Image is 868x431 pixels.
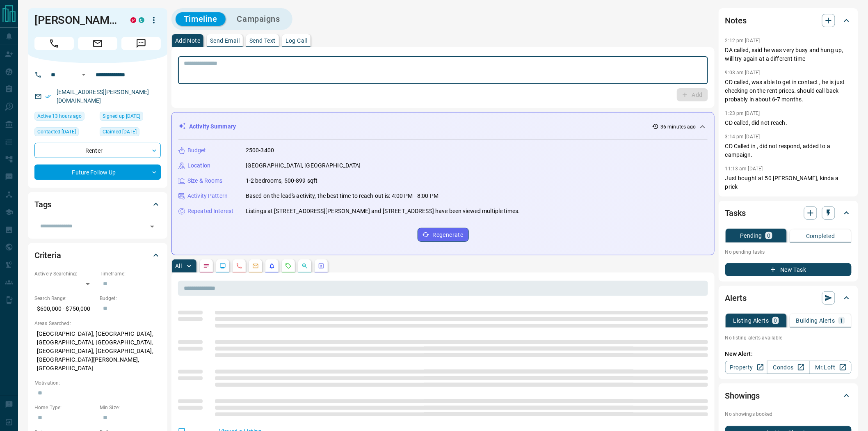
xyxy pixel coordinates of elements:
[57,89,149,104] a: [EMAIL_ADDRESS][PERSON_NAME][DOMAIN_NAME]
[187,146,206,155] p: Budget
[34,295,96,302] p: Search Range:
[269,263,275,269] svg: Listing Alerts
[725,166,763,172] p: 11:13 am [DATE]
[246,207,520,215] p: Listings at [STREET_ADDRESS][PERSON_NAME] and [STREET_ADDRESS] have been viewed multiple times.
[767,361,809,374] a: Condos
[725,14,747,27] h2: Notes
[733,318,769,323] p: Listing Alerts
[37,112,82,120] span: Active 13 hours ago
[203,263,210,269] svg: Notes
[725,38,760,44] p: 2:12 pm [DATE]
[175,38,200,44] p: Add Note
[286,38,307,44] p: Log Call
[121,37,161,50] span: Message
[34,143,161,158] div: Renter
[725,203,852,223] div: Tasks
[34,320,161,327] p: Areas Searched:
[34,127,96,139] div: Fri Aug 15 2025
[840,318,843,323] p: 1
[774,318,777,323] p: 0
[100,404,161,411] p: Min Size:
[146,221,158,232] button: Open
[285,263,292,269] svg: Requests
[318,263,324,269] svg: Agent Actions
[809,361,852,374] a: Mr.Loft
[725,361,767,374] a: Property
[34,404,96,411] p: Home Type:
[725,46,852,63] p: DA called, said he was very busy and hung up, will try again at a different time
[176,12,226,26] button: Timeline
[806,233,835,239] p: Completed
[725,291,747,305] h2: Alerts
[37,128,76,136] span: Contacted [DATE]
[252,263,259,269] svg: Emails
[725,288,852,308] div: Alerts
[45,94,51,99] svg: Email Verified
[246,146,274,155] p: 2500-3400
[725,389,760,402] h2: Showings
[34,302,96,316] p: $600,000 - $750,000
[660,123,696,131] p: 36 minutes ago
[187,192,228,200] p: Activity Pattern
[725,110,760,116] p: 1:23 pm [DATE]
[34,198,51,211] h2: Tags
[219,263,226,269] svg: Lead Browsing Activity
[725,246,852,258] p: No pending tasks
[725,263,852,276] button: New Task
[187,161,210,170] p: Location
[34,165,161,180] div: Future Follow Up
[103,128,137,136] span: Claimed [DATE]
[740,233,762,238] p: Pending
[418,228,469,242] button: Regenerate
[246,192,439,200] p: Based on the lead's activity, the best time to reach out is: 4:00 PM - 8:00 PM
[175,263,182,269] p: All
[34,249,61,262] h2: Criteria
[725,350,852,358] p: New Alert:
[139,17,144,23] div: condos.ca
[178,119,708,134] div: Activity Summary36 minutes ago
[249,38,276,44] p: Send Text
[246,161,361,170] p: [GEOGRAPHIC_DATA], [GEOGRAPHIC_DATA]
[796,318,835,323] p: Building Alerts
[725,334,852,342] p: No listing alerts available
[100,127,161,139] div: Tue Jan 12 2021
[725,119,852,127] p: CD called, did not reach.
[34,37,74,50] span: Call
[103,112,140,120] span: Signed up [DATE]
[187,177,223,185] p: Size & Rooms
[725,206,746,220] h2: Tasks
[302,263,308,269] svg: Opportunities
[725,70,760,76] p: 9:03 am [DATE]
[100,112,161,123] div: Thu Dec 26 2019
[229,12,288,26] button: Campaigns
[34,14,118,27] h1: [PERSON_NAME]
[246,177,318,185] p: 1-2 bedrooms, 500-899 sqft
[78,37,117,50] span: Email
[130,17,136,23] div: property.ca
[189,122,236,131] p: Activity Summary
[100,270,161,277] p: Timeframe:
[725,174,852,191] p: Just bought at 50 [PERSON_NAME], kinda a prick
[34,195,161,214] div: Tags
[725,78,852,104] p: CD called, was able to get in contact , he is just checking on the rent prices. should call back ...
[187,207,233,215] p: Repeated Interest
[725,386,852,406] div: Showings
[79,70,89,80] button: Open
[210,38,240,44] p: Send Email
[725,134,760,140] p: 3:14 pm [DATE]
[34,327,161,375] p: [GEOGRAPHIC_DATA], [GEOGRAPHIC_DATA], [GEOGRAPHIC_DATA], [GEOGRAPHIC_DATA], [GEOGRAPHIC_DATA], [G...
[725,410,852,418] p: No showings booked
[34,379,161,387] p: Motivation:
[767,233,770,238] p: 0
[725,11,852,30] div: Notes
[34,112,96,123] div: Sun Aug 17 2025
[725,142,852,159] p: CD Called in , did not respond, added to a campaign.
[100,295,161,302] p: Budget:
[236,263,242,269] svg: Calls
[34,245,161,265] div: Criteria
[34,270,96,277] p: Actively Searching:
